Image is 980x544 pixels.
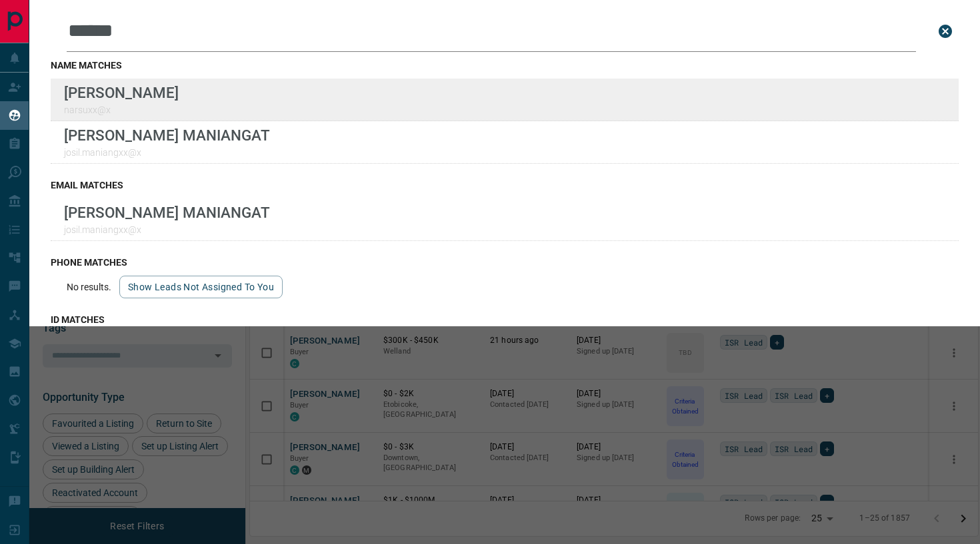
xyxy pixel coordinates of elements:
[51,314,959,325] h3: id matches
[64,127,270,144] p: [PERSON_NAME] MANIANGAT
[64,147,270,158] p: josil.maniangxx@x
[67,282,111,292] p: No results.
[51,257,959,268] h3: phone matches
[51,60,959,71] h3: name matches
[64,105,179,115] p: narsuxx@x
[51,180,959,190] h3: email matches
[932,18,959,45] button: close search bar
[64,204,270,221] p: [PERSON_NAME] MANIANGAT
[119,276,283,298] button: show leads not assigned to you
[64,224,270,235] p: josil.maniangxx@x
[64,84,179,101] p: [PERSON_NAME]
